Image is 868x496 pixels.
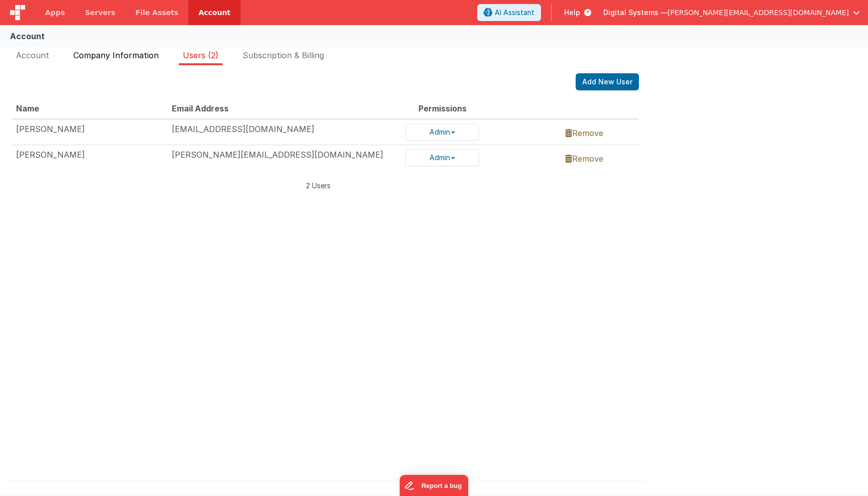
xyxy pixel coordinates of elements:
[16,103,39,113] span: Name
[183,50,219,60] span: Users (2)
[495,8,534,18] span: AI Assistant
[136,8,179,18] span: File Assets
[418,103,467,113] span: Permissions
[400,475,469,496] iframe: Marker.io feedback button
[243,50,324,60] span: Subscription & Billing
[668,8,849,18] span: [PERSON_NAME][EMAIL_ADDRESS][DOMAIN_NAME]
[565,128,603,138] a: Remove
[16,149,164,161] div: [PERSON_NAME]
[603,8,860,18] button: Digital Systems — [PERSON_NAME][EMAIL_ADDRESS][DOMAIN_NAME]
[168,145,401,170] td: [PERSON_NAME][EMAIL_ADDRESS][DOMAIN_NAME]
[168,119,401,145] td: [EMAIL_ADDRESS][DOMAIN_NAME]
[603,8,668,18] span: Digital Systems —
[16,123,164,135] div: [PERSON_NAME]
[73,50,159,60] span: Company Information
[16,50,49,60] span: Account
[477,4,541,21] button: AI Assistant
[172,103,229,113] span: Email Address
[10,30,45,42] div: Account
[45,8,65,18] span: Apps
[576,73,639,90] button: Add New User
[405,149,479,166] button: Admin
[85,8,115,18] span: Servers
[565,154,603,164] a: Remove
[12,180,624,191] p: 2 Users
[564,8,580,18] span: Help
[405,123,479,141] button: Admin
